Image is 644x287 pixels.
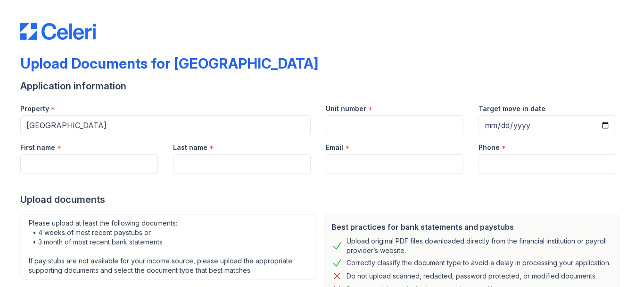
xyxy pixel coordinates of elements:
div: Best practices for bank statements and paystubs [331,221,612,233]
div: Please upload at least the following documents: • 4 weeks of most recent paystubs or • 3 month of... [20,214,316,280]
div: Correctly classify the document type to avoid a delay in processing your application. [347,257,611,269]
label: Phone [479,143,500,152]
label: Property [20,104,49,113]
div: Upload original PDF files downloaded directly from the financial institution or payroll provider’... [347,236,612,255]
label: First name [20,143,55,152]
div: Upload documents [20,193,624,206]
img: CE_Logo_Blue-a8612792a0a2168367f1c8372b55b34899dd931a85d93a1a3d3e32e68fde9ad4.png [20,23,96,40]
div: Application information [20,79,624,93]
label: Unit number [326,104,366,113]
label: Last name [173,143,207,152]
div: Do not upload scanned, redacted, password protected, or modified documents. [347,270,597,282]
label: Target move in date [479,104,545,113]
div: Upload Documents for [GEOGRAPHIC_DATA] [20,55,318,72]
label: Email [326,143,343,152]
